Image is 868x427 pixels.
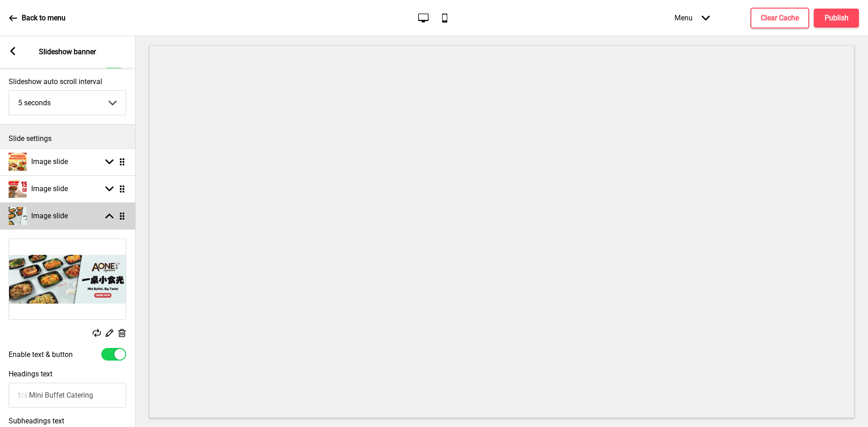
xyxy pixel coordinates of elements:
h4: Image slide [31,157,68,167]
div: Menu [665,5,719,31]
button: Clear Cache [750,8,809,28]
h4: Image slide [31,184,68,194]
p: Slide settings [9,134,126,144]
img: Image [9,239,126,319]
label: Subheadings text [9,417,64,425]
h4: Clear Cache [761,13,799,23]
p: Slideshow banner [39,47,96,57]
p: Back to menu [22,13,66,23]
label: Enable text & button [9,350,73,359]
h4: Image slide [31,211,68,221]
h4: Publish [825,13,849,23]
label: Slideshow auto scroll interval [9,77,126,86]
a: Back to menu [9,6,66,30]
button: Publish [814,9,859,28]
label: Headings text [9,370,52,378]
